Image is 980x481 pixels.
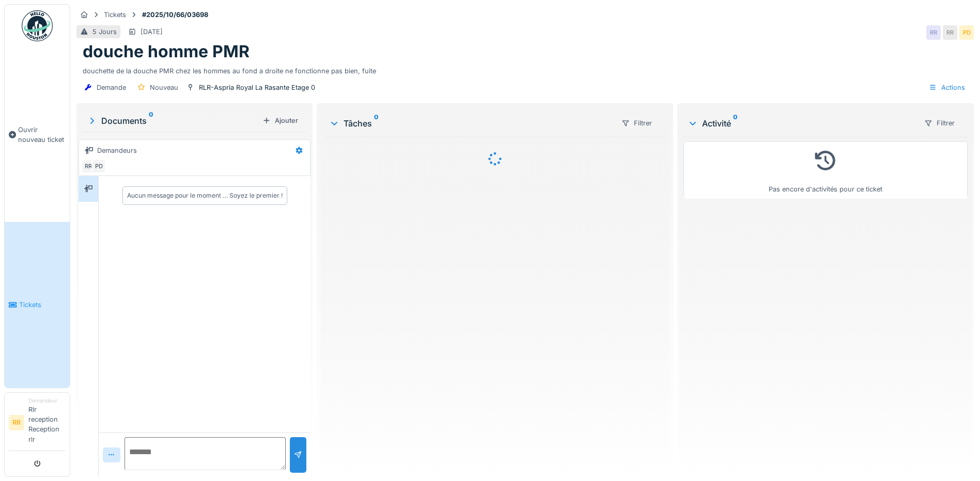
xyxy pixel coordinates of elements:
[329,117,613,130] div: Tâches
[83,42,250,61] h1: douche homme PMR
[5,222,70,387] a: Tickets
[150,83,178,92] div: Nouveau
[141,27,163,37] div: [DATE]
[926,25,941,40] div: RR
[199,83,315,92] div: RLR-Aspria Royal La Rasante Etage 0
[28,397,66,448] li: Rlr reception Reception rlr
[9,415,24,430] li: RR
[943,25,957,40] div: RR
[18,125,66,145] span: Ouvrir nouveau ticket
[138,10,212,20] strong: #2025/10/66/03698
[28,397,66,405] div: Demandeur
[97,83,126,92] div: Demande
[87,115,258,127] div: Documents
[733,117,738,130] sup: 0
[127,191,283,200] div: Aucun message pour le moment … Soyez le premier !
[22,10,53,41] img: Badge_color-CXgf-gQk.svg
[83,62,968,76] div: douchette de la douche PMR chez les hommes au fond a droite ne fonctionne pas bien, fuite
[924,80,970,95] div: Actions
[617,116,657,131] div: Filtrer
[81,159,96,173] div: RR
[258,114,302,127] div: Ajouter
[91,159,106,173] div: PD
[374,117,379,130] sup: 0
[959,25,974,40] div: PD
[149,115,153,127] sup: 0
[97,146,137,155] div: Demandeurs
[9,397,66,451] a: RR DemandeurRlr reception Reception rlr
[688,117,915,130] div: Activité
[104,10,126,20] div: Tickets
[19,300,66,310] span: Tickets
[5,47,70,222] a: Ouvrir nouveau ticket
[690,146,961,194] div: Pas encore d'activités pour ce ticket
[920,116,959,131] div: Filtrer
[92,27,117,37] div: 5 Jours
